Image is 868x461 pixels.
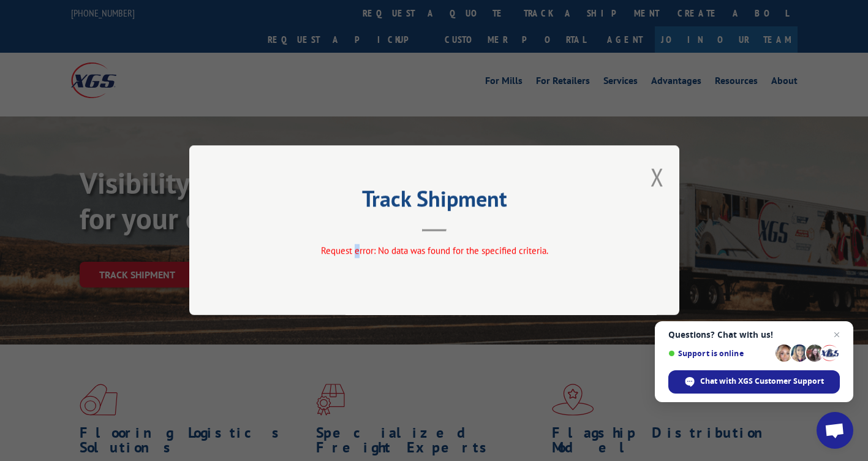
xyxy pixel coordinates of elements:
span: Chat with XGS Customer Support [700,376,824,387]
div: Open chat [817,412,853,449]
span: Request error: No data was found for the specified criteria. [320,245,548,257]
h2: Track Shipment [251,190,618,213]
span: Support is online [668,349,771,358]
button: Close modal [651,161,664,193]
div: Chat with XGS Customer Support [668,370,840,394]
span: Close chat [829,327,844,342]
span: Questions? Chat with us! [668,330,840,340]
